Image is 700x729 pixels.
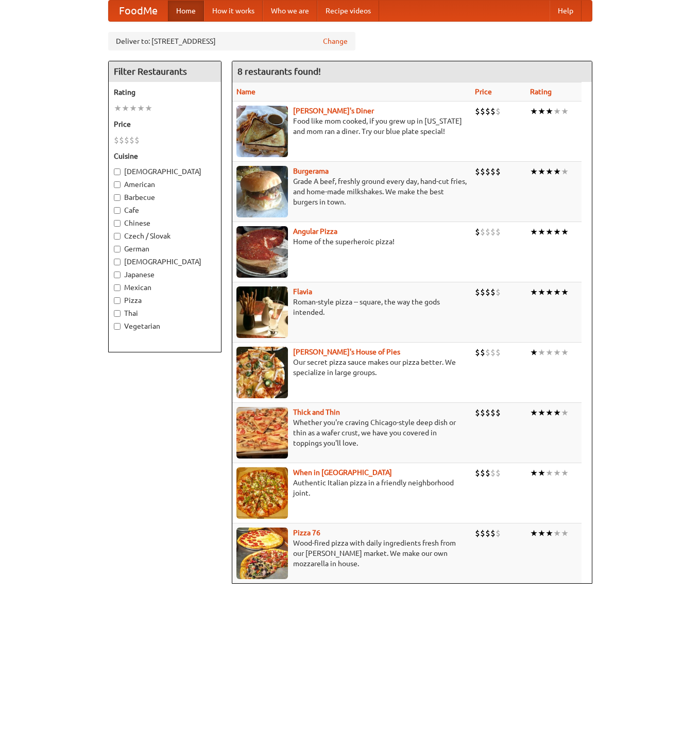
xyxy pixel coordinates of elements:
[496,347,501,358] li: $
[550,1,582,21] a: Help
[114,323,121,330] input: Vegetarian
[496,467,501,479] li: $
[490,347,496,358] li: $
[553,166,561,177] li: ★
[538,407,545,418] li: ★
[114,282,216,293] label: Mexican
[236,226,288,278] img: angular.jpg
[561,407,569,418] li: ★
[114,297,121,304] input: Pizza
[293,408,340,416] b: Thick and Thin
[293,167,329,175] b: Burgerama
[545,407,553,418] li: ★
[561,528,569,539] li: ★
[538,226,545,238] li: ★
[496,166,501,177] li: $
[485,106,490,117] li: $
[480,407,485,418] li: $
[236,88,255,96] a: Name
[293,107,374,115] b: [PERSON_NAME]'s Diner
[490,106,496,117] li: $
[114,168,121,175] input: [DEMOGRAPHIC_DATA]
[530,106,538,117] li: ★
[545,528,553,539] li: ★
[236,407,288,459] img: thick.jpg
[530,286,538,298] li: ★
[561,226,569,238] li: ★
[236,528,288,579] img: pizza76.jpg
[108,32,355,50] div: Deliver to: [STREET_ADDRESS]
[530,528,538,539] li: ★
[480,106,485,117] li: $
[496,226,501,238] li: $
[114,257,216,267] label: [DEMOGRAPHIC_DATA]
[114,194,121,201] input: Barbecue
[553,286,561,298] li: ★
[114,308,216,318] label: Thai
[236,236,467,247] p: Home of the superheroic pizza!
[480,467,485,479] li: $
[323,36,348,46] a: Change
[561,106,569,117] li: ★
[236,347,288,398] img: luigis.jpg
[124,134,129,146] li: $
[293,348,400,356] a: [PERSON_NAME]'s House of Pies
[109,1,168,21] a: FoodMe
[490,467,496,479] li: $
[293,287,312,296] a: Flavia
[485,347,490,358] li: $
[114,220,121,227] input: Chinese
[496,528,501,539] li: $
[114,181,121,188] input: American
[114,207,121,214] input: Cafe
[485,166,490,177] li: $
[114,87,216,97] h5: Rating
[475,347,480,358] li: $
[236,357,467,378] p: Our secret pizza sauce makes our pizza better. We specialize in large groups.
[236,106,288,157] img: sallys.jpg
[293,227,337,235] b: Angular Pizza
[114,321,216,331] label: Vegetarian
[553,467,561,479] li: ★
[490,226,496,238] li: $
[317,1,379,21] a: Recipe videos
[168,1,204,21] a: Home
[119,134,124,146] li: $
[475,88,492,96] a: Price
[475,407,480,418] li: $
[545,467,553,479] li: ★
[114,310,121,317] input: Thai
[496,407,501,418] li: $
[114,246,121,252] input: German
[263,1,317,21] a: Who we are
[236,478,467,498] p: Authentic Italian pizza in a friendly neighborhood joint.
[485,226,490,238] li: $
[293,529,320,537] a: Pizza 76
[475,528,480,539] li: $
[561,347,569,358] li: ★
[236,297,467,317] p: Roman-style pizza -- square, the way the gods intended.
[480,347,485,358] li: $
[236,176,467,207] p: Grade A beef, freshly ground every day, hand-cut fries, and home-made milkshakes. We make the bes...
[114,233,121,240] input: Czech / Slovak
[538,347,545,358] li: ★
[545,286,553,298] li: ★
[122,103,129,114] li: ★
[496,286,501,298] li: $
[114,151,216,161] h5: Cuisine
[114,259,121,265] input: [DEMOGRAPHIC_DATA]
[475,226,480,238] li: $
[553,407,561,418] li: ★
[490,528,496,539] li: $
[480,528,485,539] li: $
[129,134,134,146] li: $
[490,407,496,418] li: $
[530,166,538,177] li: ★
[114,119,216,129] h5: Price
[134,134,140,146] li: $
[530,226,538,238] li: ★
[114,103,122,114] li: ★
[114,231,216,241] label: Czech / Slovak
